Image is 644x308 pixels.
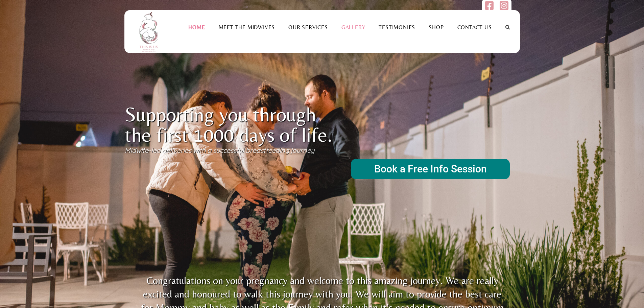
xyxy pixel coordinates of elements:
div: i [198,145,199,156]
div: r [300,145,303,156]
div: w [136,145,141,156]
div: e [153,145,157,156]
div: e [253,145,256,156]
div: a [207,145,211,156]
div: e [177,145,181,156]
div: i [172,145,173,156]
div: i [280,145,281,156]
rs-layer: Book a Free Info Session [351,159,510,179]
div: e [185,145,188,156]
div: d [132,145,136,156]
a: Meet the Midwives [212,24,282,30]
div: e [272,145,276,156]
div: e [145,145,148,156]
a: Home [182,24,212,30]
div: d [162,145,166,156]
div: v [173,145,177,156]
div: r [250,145,253,156]
img: instagram-square.svg [500,1,508,10]
div: n [303,145,307,156]
div: y [311,145,314,156]
div: e [226,145,230,156]
img: This is us practice [135,10,165,53]
div: M [125,145,130,156]
div: c [220,145,223,156]
div: d [157,145,161,156]
div: i [130,145,132,156]
div: f [266,145,268,156]
div: s [188,145,191,156]
div: h [202,145,206,156]
div: i [183,145,185,156]
div: l [242,145,244,156]
a: Testimonies [372,24,422,30]
div: s [233,145,236,156]
div: a [256,145,260,156]
div: l [151,145,153,156]
a: Follow us on Instagram [500,4,508,12]
div: r [181,145,183,156]
div: b [246,145,250,156]
div: f [142,145,145,156]
a: Gallery [335,24,372,30]
div: l [170,145,172,156]
div: - [148,145,151,156]
div: e [166,145,170,156]
div: s [260,145,263,156]
div: g [285,145,289,156]
div: j [291,145,292,156]
img: facebook-square.svg [485,1,494,10]
div: s [230,145,233,156]
a: Shop [422,24,450,30]
a: Our Services [282,24,335,30]
div: n [281,145,285,156]
div: d [276,145,280,156]
div: i [141,145,142,156]
rs-layer: Supporting you through the first 1000 days of life. [125,104,340,145]
div: w [193,145,198,156]
a: Contact Us [451,24,499,30]
div: u [296,145,300,156]
div: u [216,145,220,156]
div: f [236,145,239,156]
div: e [307,145,311,156]
div: t [263,145,266,156]
div: o [292,145,296,156]
div: t [199,145,202,156]
div: c [223,145,226,156]
div: s [213,145,216,156]
div: e [268,145,272,156]
div: u [239,145,242,156]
